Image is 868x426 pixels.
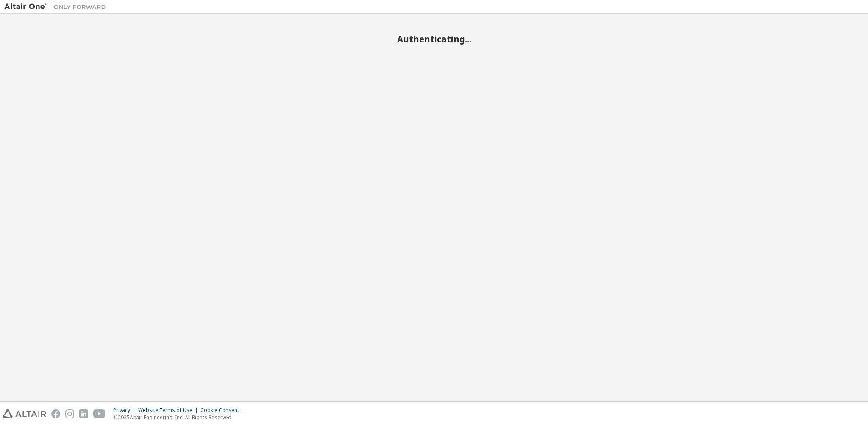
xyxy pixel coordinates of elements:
img: Altair One [4,3,110,11]
img: altair_logo.svg [3,409,46,418]
img: facebook.svg [51,409,60,418]
img: linkedin.svg [79,409,88,418]
img: instagram.svg [65,409,74,418]
div: Website Terms of Use [138,407,200,414]
div: Cookie Consent [200,407,244,414]
h2: Authenticating... [4,33,864,45]
div: Privacy [113,407,138,414]
img: youtube.svg [93,409,106,418]
p: © 2025 Altair Engineering, Inc. All Rights Reserved. [113,414,244,421]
